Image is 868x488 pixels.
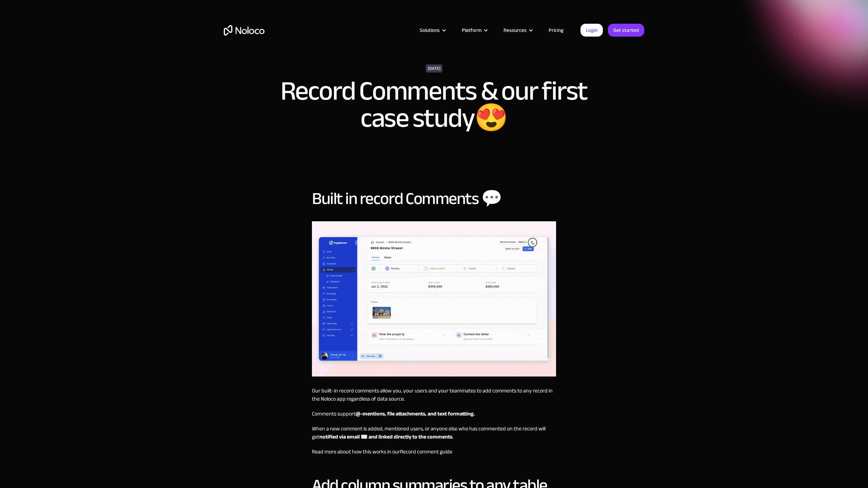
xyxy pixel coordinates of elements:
strong: @-mentions, file attachments, and text formatting. [356,409,475,419]
div: Solutions [411,26,453,35]
a: Get started [608,24,644,37]
strong: notified via email ✉️ and linked directly to the comments [319,432,452,442]
div: Resources [504,26,527,35]
div: Resources [495,26,540,35]
h2: Built in record Comments 💬 [312,189,501,208]
p: Our built-in record comments allow you, your users and your teammates to add comments to any reco... [312,387,556,403]
a: Login [580,24,603,37]
a: Record comment guide [400,447,452,457]
h1: Record Comments & our first case study😍 [259,78,609,132]
p: Read more about how this works in our [312,448,556,456]
a: Pricing [540,26,572,35]
p: Comments support [312,410,556,418]
div: [DATE] [426,64,442,73]
a: home [224,25,264,36]
p: When a new comment is added, mentioned users, or anyone else who has commented on the record will... [312,425,556,441]
div: Solutions [420,26,440,35]
div: Platform [453,26,495,35]
div: Platform [462,26,481,35]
